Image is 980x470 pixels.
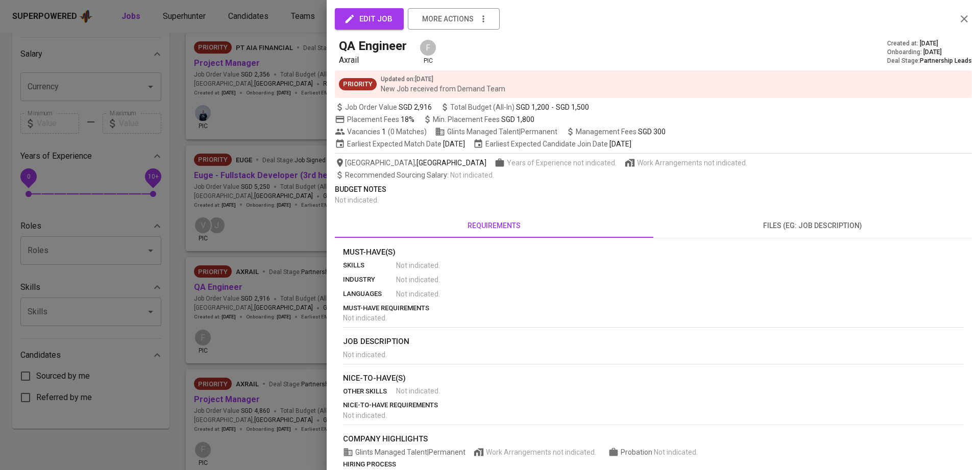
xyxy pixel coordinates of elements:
p: New Job received from Demand Team [381,84,505,94]
span: Glints Managed Talent | Permanent [343,447,465,457]
span: [DATE] [920,39,938,48]
span: Not indicated . [343,314,387,322]
span: Glints Managed Talent | Permanent [435,127,557,137]
span: Not indicated . [343,411,387,419]
span: Placement Fees [347,115,414,123]
span: Not indicated . [654,448,698,456]
span: files (eg: job description) [659,219,966,232]
div: Deal Stage : [887,57,972,65]
span: Job Order Value [335,102,432,112]
span: 18% [401,115,414,123]
span: Vacancies ( 0 Matches ) [335,127,427,137]
span: Years of Experience not indicated. [507,158,617,168]
p: other skills [343,386,396,397]
span: Earliest Expected Candidate Join Date [473,139,631,149]
span: Partnership Leads [920,57,972,64]
p: must-have requirements [343,303,964,313]
p: company highlights [343,433,964,445]
span: SGD 2,916 [399,102,432,112]
button: edit job [335,8,404,30]
span: Axrail [339,55,359,65]
h5: QA Engineer [339,38,407,54]
button: more actions [408,8,500,30]
p: languages [343,289,396,299]
span: more actions [422,13,474,26]
span: Not indicated . [396,289,440,299]
span: Min. Placement Fees [433,115,534,123]
span: edit job [346,12,393,26]
span: Total Budget (All-In) [440,102,589,112]
span: Recommended Sourcing Salary : [345,171,450,179]
span: Probation [621,448,654,456]
span: SGD 1,500 [556,102,589,112]
span: Work Arrangements not indicated. [486,447,596,457]
span: Management Fees [576,128,666,136]
span: 1 [380,127,386,137]
span: SGD 300 [638,128,666,136]
span: [DATE] [923,48,942,57]
span: Not indicated . [396,386,440,396]
p: nice-to-have requirements [343,400,964,410]
span: SGD 1,800 [501,115,534,123]
p: job description [343,336,964,348]
span: SGD 1,200 [516,102,549,112]
span: - [551,102,554,112]
span: Work Arrangements not indicated. [637,158,747,168]
span: Earliest Expected Match Date [335,139,465,149]
span: [DATE] [443,139,465,149]
div: F [419,39,437,57]
div: Onboarding : [887,48,972,57]
div: Created at : [887,39,972,48]
span: Not indicated . [396,275,440,285]
div: pic [419,39,437,65]
p: Updated on : [DATE] [381,75,505,84]
span: [GEOGRAPHIC_DATA] , [335,158,486,168]
span: [DATE] [609,139,631,149]
span: Not indicated . [343,351,387,359]
span: Not indicated . [396,260,440,270]
p: Must-Have(s) [343,246,964,258]
p: industry [343,275,396,285]
p: hiring process [343,459,964,469]
p: nice-to-have(s) [343,373,964,384]
span: Not indicated . [335,196,379,204]
span: [GEOGRAPHIC_DATA] [416,158,486,168]
span: Not indicated . [450,171,494,179]
span: Priority [339,80,377,89]
span: requirements [341,219,647,232]
p: Budget Notes [335,184,972,195]
p: skills [343,260,396,270]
